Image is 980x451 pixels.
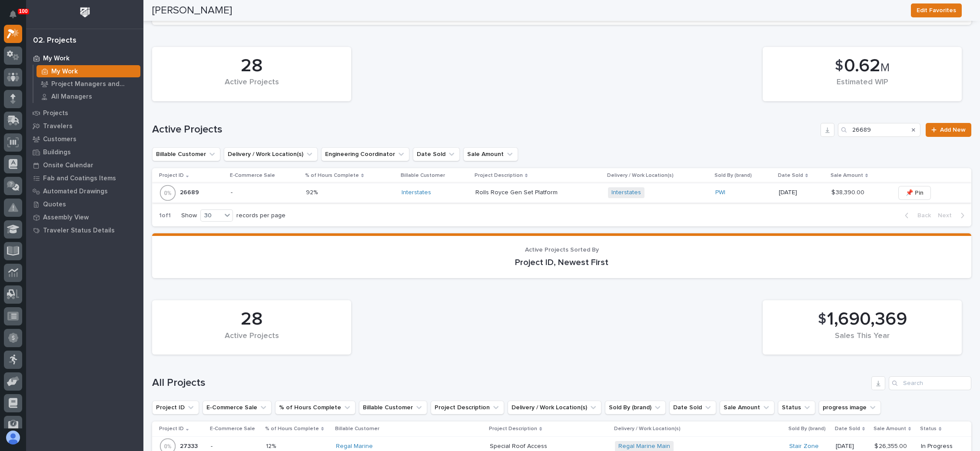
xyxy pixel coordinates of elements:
[159,171,184,180] p: Project ID
[231,189,299,196] p: -
[163,257,961,268] p: Project ID, Newest First
[463,147,518,161] button: Sale Amount
[43,188,108,196] p: Automated Drawings
[167,332,336,350] div: Active Projects
[43,201,66,209] p: Quotes
[167,78,336,96] div: Active Projects
[51,80,137,88] p: Project Managers and Engineers
[475,187,559,196] p: Rolls Royce Gen Set Platform
[788,424,826,434] p: Sold By (brand)
[898,212,934,219] button: Back
[26,146,143,159] a: Buildings
[898,186,931,200] button: 📌 Pin
[33,36,76,46] div: 02. Projects
[167,55,336,77] div: 28
[51,93,92,101] p: All Managers
[934,212,971,219] button: Next
[525,247,599,253] span: Active Projects Sorted By
[508,401,601,415] button: Delivery / Work Location(s)
[618,443,670,450] a: Regal Marine Main
[26,159,143,172] a: Onsite Calendar
[266,441,278,450] p: 12%
[26,211,143,224] a: Assembly View
[152,205,178,226] p: 1 of 1
[77,4,93,20] img: Workspace Logo
[43,149,71,156] p: Buildings
[26,133,143,146] a: Customers
[844,57,880,75] span: 0.62
[152,401,199,415] button: Project ID
[917,5,956,16] span: Edit Favorites
[26,119,143,133] a: Travelers
[611,189,641,196] a: Interstates
[224,147,318,161] button: Delivery / Work Location(s)
[489,424,537,434] p: Project Description
[836,443,867,450] p: [DATE]
[475,171,523,180] p: Project Description
[912,212,931,219] span: Back
[201,211,222,220] div: 30
[26,198,143,211] a: Quotes
[778,171,803,180] p: Date Sold
[152,183,971,202] tr: 2668926689 -92%92% Interstates Rolls Royce Gen Set PlatformRolls Royce Gen Set Platform Interstat...
[265,424,319,434] p: % of Hours Complete
[33,90,143,103] a: All Managers
[43,162,93,169] p: Onsite Calendar
[920,424,937,434] p: Status
[614,424,681,434] p: Delivery / Work Location(s)
[43,123,73,130] p: Travelers
[906,188,924,198] span: 📌 Pin
[180,441,199,450] p: 27333
[889,376,971,390] input: Search
[715,189,725,196] a: PWI
[789,443,819,450] a: Stair Zone
[26,224,143,237] a: Traveler Status Details
[402,189,431,196] a: Interstates
[490,441,549,450] p: Special Roof Access
[336,443,373,450] a: Regal Marine
[211,443,259,450] p: -
[11,10,22,24] div: Notifications100
[26,185,143,198] a: Automated Drawings
[938,212,957,219] span: Next
[43,227,115,235] p: Traveler Status Details
[835,424,860,434] p: Date Sold
[167,308,336,330] div: 28
[818,311,826,328] span: $
[43,55,70,63] p: My Work
[180,187,201,196] p: 26689
[4,428,22,447] button: users-avatar
[940,127,966,133] span: Add New
[838,123,920,137] input: Search
[152,123,817,136] h1: Active Projects
[831,171,863,180] p: Sale Amount
[926,123,971,137] a: Add New
[33,65,143,77] a: My Work
[152,147,220,161] button: Billable Customer
[4,5,22,23] button: Notifications
[880,62,890,73] span: M
[921,443,957,450] p: In Progress
[714,171,752,180] p: Sold By (brand)
[43,175,116,182] p: Fab and Coatings Items
[203,401,272,415] button: E-Commerce Sale
[159,424,184,434] p: Project ID
[275,401,355,415] button: % of Hours Complete
[43,214,89,222] p: Assembly View
[306,187,319,196] p: 92%
[827,308,907,330] span: 1,690,369
[874,424,906,434] p: Sale Amount
[607,171,674,180] p: Delivery / Work Location(s)
[413,147,460,161] button: Date Sold
[819,401,881,415] button: progress image
[305,171,359,180] p: % of Hours Complete
[152,377,868,389] h1: All Projects
[152,4,232,17] h2: [PERSON_NAME]
[835,58,843,74] span: $
[777,78,947,96] div: Estimated WIP
[19,8,28,14] p: 100
[778,401,815,415] button: Status
[236,212,286,219] p: records per page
